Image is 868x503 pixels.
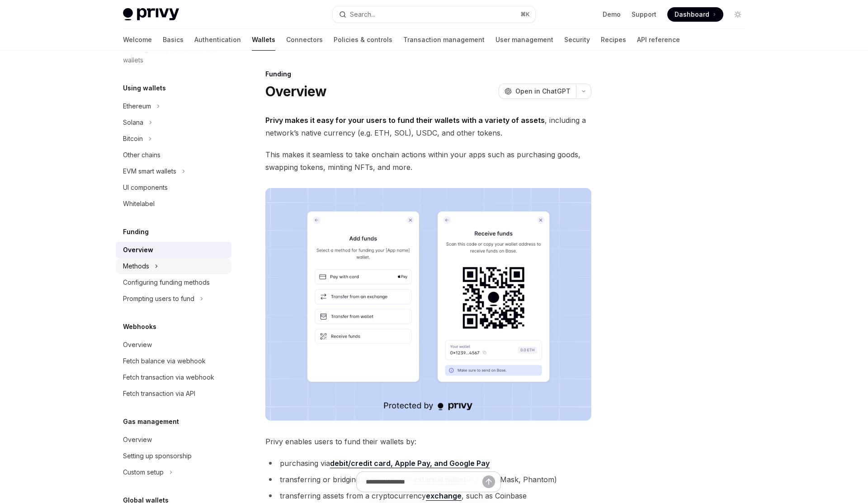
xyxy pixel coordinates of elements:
[265,116,545,125] strong: Privy makes it easy for your users to fund their wallets with a variety of assets
[116,291,231,307] button: Prompting users to fund
[116,274,231,291] a: Configuring funding methods
[194,29,241,51] a: Authentication
[116,258,231,274] button: Methods
[403,29,485,51] a: Transaction management
[333,6,535,23] button: Search...⌘K
[265,435,591,448] span: Privy enables users to fund their wallets by:
[123,321,156,332] h5: Webhooks
[123,83,166,94] h5: Using wallets
[603,10,621,19] a: Demo
[116,337,231,353] a: Overview
[123,101,151,112] div: Ethereum
[116,448,231,464] a: Setting up sponsorship
[116,464,231,480] button: Custom setup
[123,29,152,51] a: Welcome
[123,8,179,21] img: light logo
[637,29,680,51] a: API reference
[564,29,590,51] a: Security
[330,459,490,468] strong: debit/credit card, Apple Pay, and Google Pay
[116,163,231,179] button: EVM smart wallets
[116,385,231,402] a: Fetch transaction via API
[123,356,206,367] div: Fetch balance via webhook
[286,29,323,51] a: Connectors
[515,87,571,96] span: Open in ChatGPT
[123,451,192,461] div: Setting up sponsorship
[334,29,392,51] a: Policies & controls
[123,293,194,304] div: Prompting users to fund
[123,226,149,237] h5: Funding
[116,98,231,114] button: Ethereum
[116,196,231,212] a: Whitelabel
[265,114,591,139] span: , including a network’s native currency (e.g. ETH, SOL), USDC, and other tokens.
[350,9,375,20] div: Search...
[499,84,576,99] button: Open in ChatGPT
[330,459,490,468] a: debit/credit card, Apple Pay, and Google Pay
[116,131,231,147] button: Bitcoin
[123,244,153,255] div: Overview
[265,70,591,79] div: Funding
[123,150,160,160] div: Other chains
[123,467,164,478] div: Custom setup
[116,353,231,369] a: Fetch balance via webhook
[123,261,149,272] div: Methods
[675,10,709,19] span: Dashboard
[601,29,626,51] a: Recipes
[116,179,231,196] a: UI components
[123,166,176,177] div: EVM smart wallets
[116,147,231,163] a: Other chains
[163,29,184,51] a: Basics
[123,388,195,399] div: Fetch transaction via API
[123,117,143,128] div: Solana
[123,182,168,193] div: UI components
[482,475,495,488] button: Send message
[123,339,152,350] div: Overview
[123,277,210,288] div: Configuring funding methods
[116,242,231,258] a: Overview
[495,29,553,51] a: User management
[265,188,591,421] img: images/Funding.png
[123,416,179,427] h5: Gas management
[123,133,143,144] div: Bitcoin
[116,432,231,448] a: Overview
[123,372,214,383] div: Fetch transaction via webhook
[265,457,591,470] li: purchasing via
[520,11,530,18] span: ⌘ K
[265,83,326,99] h1: Overview
[252,29,275,51] a: Wallets
[123,434,152,445] div: Overview
[265,148,591,174] span: This makes it seamless to take onchain actions within your apps such as purchasing goods, swappin...
[123,198,155,209] div: Whitelabel
[632,10,656,19] a: Support
[366,472,482,492] input: Ask a question...
[731,7,745,22] button: Toggle dark mode
[667,7,723,22] a: Dashboard
[116,369,231,385] a: Fetch transaction via webhook
[116,114,231,131] button: Solana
